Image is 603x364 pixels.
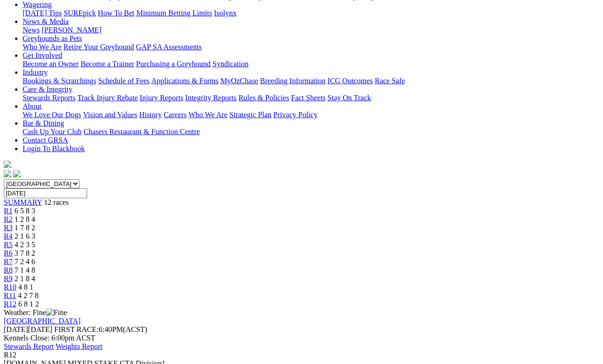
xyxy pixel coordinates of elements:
[98,77,149,85] a: Schedule of Fees
[4,224,13,232] a: R3
[151,77,219,85] a: Applications & Forms
[54,325,98,333] span: FIRST RACE:
[136,60,211,68] a: Purchasing a Greyhound
[23,128,81,136] a: Cash Up Your Club
[23,60,599,68] div: Get Involved
[188,111,228,119] a: Who We Are
[4,308,67,316] span: Weather: Fine
[83,128,200,136] a: Chasers Restaurant & Function Centre
[23,43,599,51] div: Greyhounds as Pets
[163,111,187,119] a: Careers
[139,94,183,102] a: Injury Reports
[46,308,67,317] img: Fine
[4,291,16,299] a: R11
[23,17,69,25] a: News & Media
[4,342,54,350] a: Stewards Report
[23,68,48,76] a: Industry
[4,283,16,291] a: R10
[139,111,162,119] a: History
[23,77,599,85] div: Industry
[4,188,87,198] input: Select date
[4,325,52,333] span: [DATE]
[4,266,13,274] a: R8
[23,128,599,136] div: Bar & Dining
[238,94,289,102] a: Rules & Policies
[15,207,35,215] span: 6 5 8 3
[56,342,103,350] a: Weights Report
[18,283,33,291] span: 4 8 1
[23,94,75,102] a: Stewards Reports
[212,60,248,68] a: Syndication
[136,43,202,51] a: GAP SA Assessments
[4,334,599,342] div: Kennels Close: 6:00pm ACST
[273,111,318,119] a: Privacy Policy
[23,51,62,59] a: Get Involved
[4,275,13,283] a: R9
[23,26,599,34] div: News & Media
[23,26,40,34] a: News
[41,26,101,34] a: [PERSON_NAME]
[23,9,62,17] a: [DATE] Tips
[98,9,135,17] a: How To Bet
[4,249,13,257] span: R6
[15,275,35,283] span: 2 1 8 4
[15,232,35,240] span: 2 1 6 3
[4,317,81,325] a: [GEOGRAPHIC_DATA]
[23,9,599,17] div: Wagering
[4,161,11,168] img: logo-grsa-white.png
[23,145,85,153] a: Login To Blackbook
[44,198,69,206] span: 12 races
[4,300,16,308] a: R12
[15,215,35,223] span: 1 2 8 4
[23,60,79,68] a: Become an Owner
[23,77,96,85] a: Bookings & Scratchings
[4,170,11,178] img: facebook.svg
[4,325,28,333] span: [DATE]
[4,258,13,266] a: R7
[64,43,134,51] a: Retire Your Greyhound
[220,77,258,85] a: MyOzChase
[23,119,64,127] a: Bar & Dining
[23,34,82,42] a: Greyhounds as Pets
[18,291,39,299] span: 4 2 7 8
[15,266,35,274] span: 7 1 4 8
[23,111,81,119] a: We Love Our Dogs
[23,94,599,102] div: Care & Integrity
[18,300,39,308] span: 6 8 1 2
[214,9,236,17] a: Isolynx
[327,77,373,85] a: ICG Outcomes
[4,351,16,359] span: R12
[77,94,138,102] a: Track Injury Rebate
[15,258,35,266] span: 7 2 4 6
[15,241,35,249] span: 4 2 3 5
[23,111,599,119] div: About
[4,207,13,215] a: R1
[260,77,326,85] a: Breeding Information
[81,60,134,68] a: Become a Trainer
[23,102,41,110] a: About
[64,9,96,17] a: SUREpick
[4,232,13,240] a: R4
[185,94,236,102] a: Integrity Reports
[136,9,212,17] a: Minimum Betting Limits
[23,85,73,93] a: Care & Integrity
[327,94,371,102] a: Stay On Track
[4,215,13,223] a: R2
[15,224,35,232] span: 1 7 8 2
[23,43,62,51] a: Who We Are
[4,241,13,249] a: R5
[375,77,405,85] a: Race Safe
[13,170,21,178] img: twitter.svg
[23,136,68,144] a: Contact GRSA
[54,325,147,333] span: 6:40PM(ACST)
[15,249,35,257] span: 3 7 8 2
